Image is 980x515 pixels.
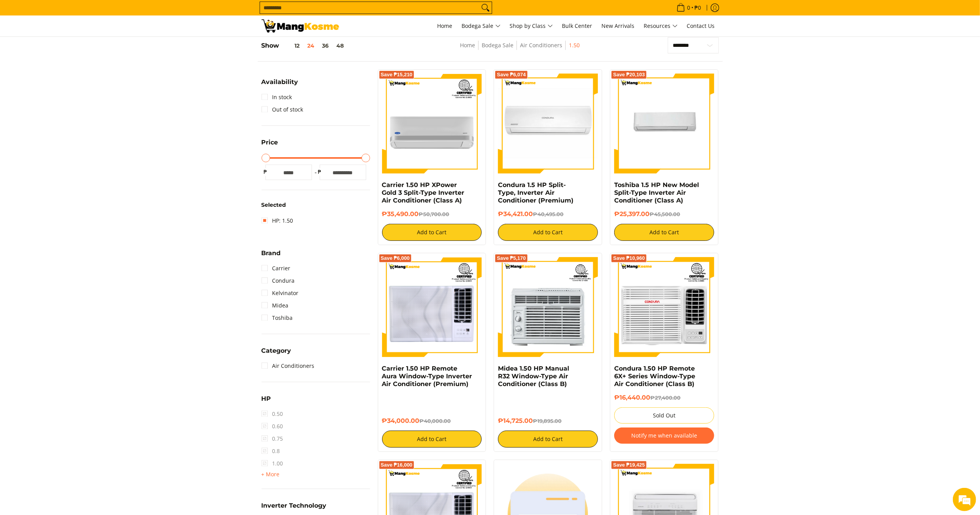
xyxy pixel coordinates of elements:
a: New Arrivals [598,15,639,36]
button: 24 [304,43,319,49]
a: Air Conditioners [262,360,315,372]
span: Shop by Class [510,21,553,31]
img: Bodega Sale Aircon l Mang Kosme: Home Appliances Warehouse Sale [262,19,339,33]
img: Toshiba 1.5 HP New Model Split-Type Inverter Air Conditioner (Class A) [614,74,714,173]
button: Add to Cart [498,224,598,241]
span: Save ₱16,000 [381,463,413,467]
span: Inverter Technology [262,503,327,509]
button: Add to Cart [498,431,598,448]
a: Carrier 1.50 HP XPower Gold 3 Split-Type Inverter Air Conditioner (Class A) [382,181,465,204]
img: Midea 1.50 HP Manual R32 Window-Type Air Conditioner (Class B) [498,257,598,357]
a: Carrier 1.50 HP Remote Aura Window-Type Inverter Air Conditioner (Premium) [382,365,472,388]
summary: Open [262,503,327,515]
span: Save ₱10,960 [613,256,645,261]
span: 0.8 [262,445,280,457]
h6: ₱25,397.00 [614,210,714,218]
a: Contact Us [683,15,719,36]
a: Bulk Center [558,15,596,36]
a: Bodega Sale [458,15,505,36]
span: Save ₱6,074 [497,72,526,77]
h6: ₱35,490.00 [382,210,482,218]
a: Air Conditioners [520,41,562,49]
button: Notify me when available [614,427,714,444]
span: HP [262,396,271,402]
span: Home [437,22,453,29]
del: ₱50,700.00 [419,211,450,217]
h6: Selected [262,202,370,209]
a: In stock [262,91,292,103]
span: ₱0 [694,5,703,10]
a: Carrier [262,262,291,275]
img: Carrier 1.50 HP Remote Aura Window-Type Inverter Air Conditioner (Premium) [382,257,482,357]
span: Category [262,348,291,354]
a: Bodega Sale [482,41,513,49]
span: Price [262,139,278,146]
span: Save ₱5,170 [497,256,526,261]
span: 1.50 [569,41,580,50]
a: HP: 1.50 [262,215,293,227]
button: Add to Cart [382,431,482,448]
a: Midea 1.50 HP Manual R32 Window-Type Air Conditioner (Class B) [498,365,569,388]
a: Shop by Class [506,15,557,36]
h6: ₱34,421.00 [498,210,598,218]
span: Save ₱6,000 [381,256,410,261]
span: Resources [644,21,678,31]
img: Carrier 1.50 HP XPower Gold 3 Split-Type Inverter Air Conditioner (Class A) [382,74,482,173]
span: Bulk Center [562,22,592,29]
nav: Main Menu [347,15,719,36]
span: + More [262,471,280,477]
a: Resources [640,15,682,36]
summary: Open [262,139,278,151]
summary: Open [262,396,271,408]
span: Bodega Sale [462,21,501,31]
button: Search [479,2,492,14]
summary: Open [262,250,281,262]
nav: Breadcrumbs [406,41,634,58]
span: New Arrivals [602,22,635,29]
span: Save ₱20,103 [613,72,645,77]
span: 0 [686,5,692,10]
span: • [674,3,704,12]
span: Save ₱19,425 [613,463,645,467]
h6: ₱34,000.00 [382,417,482,425]
span: 0.50 [262,408,283,420]
a: Toshiba [262,312,293,324]
del: ₱40,000.00 [420,418,451,424]
button: 48 [333,43,348,49]
summary: Open [262,470,280,479]
a: Condura 1.50 HP Remote 6X+ Series Window-Type Air Conditioner (Class B) [614,365,695,388]
del: ₱40,495.00 [533,211,563,217]
h6: ₱14,725.00 [498,417,598,425]
span: Save ₱15,210 [381,72,413,77]
h5: Show [262,42,348,50]
button: Add to Cart [382,224,482,241]
del: ₱45,500.00 [649,211,680,217]
del: ₱19,895.00 [533,418,561,424]
span: 0.75 [262,433,283,445]
span: Availability [262,79,298,85]
a: Condura 1.5 HP Split-Type, Inverter Air Conditioner (Premium) [498,181,574,204]
span: Contact Us [687,22,715,29]
del: ₱27,400.00 [650,395,680,401]
button: Sold Out [614,407,714,424]
span: Brand [262,250,281,256]
summary: Open [262,348,291,360]
span: ₱ [262,168,269,176]
a: Condura [262,275,295,287]
button: 12 [279,43,304,49]
button: Add to Cart [614,224,714,241]
summary: Open [262,79,298,91]
button: 36 [319,43,333,49]
span: 0.60 [262,420,283,433]
img: condura-split-type-inverter-air-conditioner-class-b-full-view-mang-kosme [498,74,598,173]
a: Kelvinator [262,287,299,299]
a: Home [434,15,456,36]
img: Condura 1.50 HP Remote 6X+ Series Window-Type Air Conditioner (Class B) [614,257,714,357]
h6: ₱16,440.00 [614,394,714,402]
span: 1.00 [262,457,283,470]
span: ₱ [316,168,324,176]
a: Out of stock [262,103,303,116]
a: Toshiba 1.5 HP New Model Split-Type Inverter Air Conditioner (Class A) [614,181,699,204]
a: Home [460,41,475,49]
